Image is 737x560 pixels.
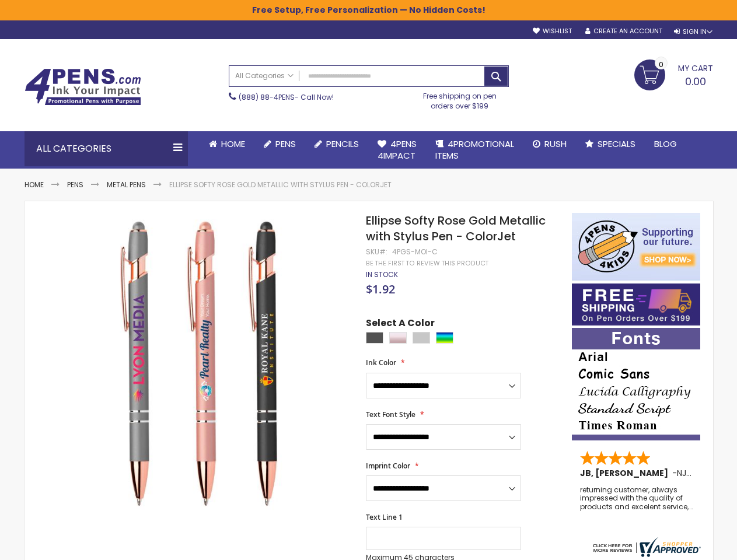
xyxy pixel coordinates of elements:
img: 4Pens Custom Pens and Promotional Products [25,68,141,106]
div: Gunmetal [366,332,383,344]
span: JB, [PERSON_NAME] [580,467,672,479]
span: $1.92 [366,281,395,297]
span: Imprint Color [366,461,410,471]
a: Pens [254,131,305,157]
a: All Categories [229,66,299,85]
span: Ink Color [366,358,396,367]
div: Silver [413,332,430,344]
a: (888) 88-4PENS [239,92,295,102]
span: - Call Now! [239,92,334,102]
a: Blog [645,131,686,157]
div: All Categories [25,131,188,166]
div: Sign In [674,27,712,36]
a: 4Pens4impact [368,131,426,169]
a: 0.00 0 [634,60,713,89]
span: 4Pens 4impact [378,138,417,162]
a: Home [200,131,254,157]
img: Free shipping on orders over $199 [572,283,700,325]
a: Be the first to review this product [366,259,488,268]
span: In stock [366,269,398,279]
a: Home [25,180,44,190]
img: Ellipse Softy Rose Gold Metallic with Stylus Pen - ColorJet [48,212,351,514]
span: Pens [275,138,296,150]
span: Rush [544,138,567,150]
a: 4pens.com certificate URL [590,549,701,559]
a: Pens [67,180,83,190]
span: All Categories [235,71,294,80]
img: font-personalization-examples [572,328,700,440]
span: Ellipse Softy Rose Gold Metallic with Stylus Pen - ColorJet [366,212,546,244]
span: NJ [677,467,691,479]
a: Create an Account [585,27,662,36]
span: Text Line 1 [366,512,403,522]
a: Pencils [305,131,368,157]
span: Select A Color [366,317,435,332]
span: 0 [659,59,663,70]
div: Rose Gold [389,332,407,344]
img: 4pens.com widget logo [590,537,701,557]
a: Wishlist [533,27,572,36]
span: Pencils [326,138,359,150]
span: Specials [598,138,635,150]
li: Ellipse Softy Rose Gold Metallic with Stylus Pen - ColorJet [169,180,392,190]
span: 4PROMOTIONAL ITEMS [435,138,514,162]
div: returning customer, always impressed with the quality of products and excelent service, will retu... [580,486,693,511]
span: Blog [654,138,677,150]
iframe: Google Customer Reviews [641,528,737,560]
div: 4PGS-MOI-C [392,247,438,257]
span: 0.00 [685,74,706,89]
span: Text Font Style [366,409,415,419]
img: 4pens 4 kids [572,213,700,281]
strong: SKU [366,247,387,257]
a: 4PROMOTIONALITEMS [426,131,523,169]
a: Specials [576,131,645,157]
div: Availability [366,270,398,279]
a: Rush [523,131,576,157]
div: Assorted [436,332,453,344]
div: Free shipping on pen orders over $199 [411,87,509,110]
a: Metal Pens [107,180,146,190]
span: Home [221,138,245,150]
